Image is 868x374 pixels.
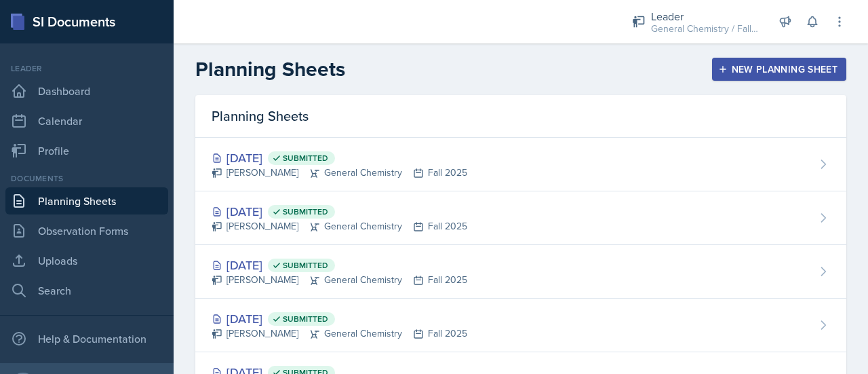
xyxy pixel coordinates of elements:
span: Submitted [283,206,328,217]
a: [DATE] Submitted [PERSON_NAME]General ChemistryFall 2025 [195,138,846,191]
div: New Planning Sheet [721,64,837,75]
a: Profile [5,137,168,164]
a: Observation Forms [5,217,168,244]
span: Submitted [283,260,328,271]
a: Search [5,277,168,304]
a: Dashboard [5,77,168,105]
div: [DATE] [212,202,467,221]
div: [DATE] [212,256,467,274]
div: [PERSON_NAME] General Chemistry Fall 2025 [212,326,467,341]
a: [DATE] Submitted [PERSON_NAME]General ChemistryFall 2025 [195,299,846,352]
a: [DATE] Submitted [PERSON_NAME]General ChemistryFall 2025 [195,191,846,245]
a: Planning Sheets [5,187,168,214]
div: [DATE] [212,149,467,167]
h2: Planning Sheets [195,57,345,81]
button: New Planning Sheet [712,58,846,81]
span: Submitted [283,153,328,164]
div: Help & Documentation [5,325,168,352]
a: Calendar [5,107,168,134]
div: [PERSON_NAME] General Chemistry Fall 2025 [212,166,467,180]
span: Submitted [283,314,328,324]
div: Leader [5,62,168,75]
a: [DATE] Submitted [PERSON_NAME]General ChemistryFall 2025 [195,245,846,299]
div: [PERSON_NAME] General Chemistry Fall 2025 [212,273,467,287]
div: Leader [651,8,759,24]
div: [PERSON_NAME] General Chemistry Fall 2025 [212,219,467,233]
div: Planning Sheets [195,95,846,138]
div: Documents [5,172,168,185]
div: General Chemistry / Fall 2025 [651,22,759,36]
div: [DATE] [212,310,467,328]
a: Uploads [5,247,168,274]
